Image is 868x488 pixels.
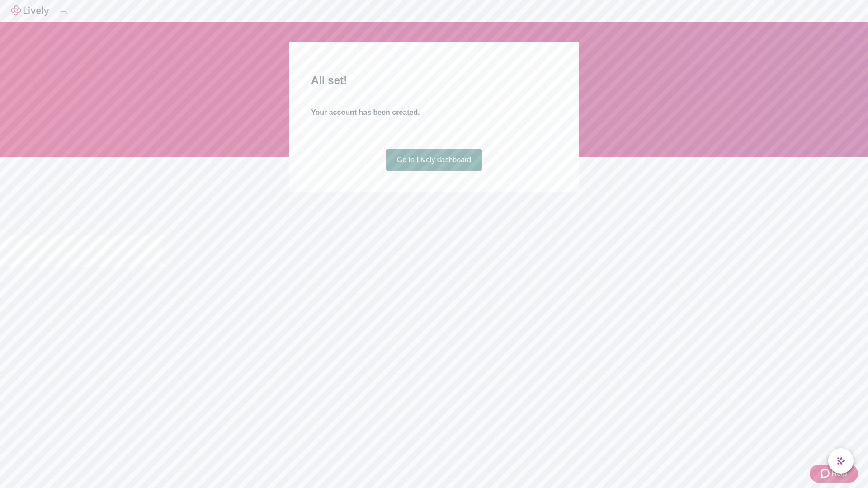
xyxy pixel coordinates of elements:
[821,468,831,479] svg: Zendesk support icon
[836,456,845,465] svg: Lively AI Assistant
[311,72,557,89] h2: All set!
[311,107,557,118] h4: Your account has been created.
[831,468,847,479] span: Help
[386,149,482,171] a: Go to Lively dashboard
[810,465,858,483] button: Zendesk support iconHelp
[60,11,67,14] button: Log out
[828,448,854,474] button: chat
[11,5,49,16] img: Lively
